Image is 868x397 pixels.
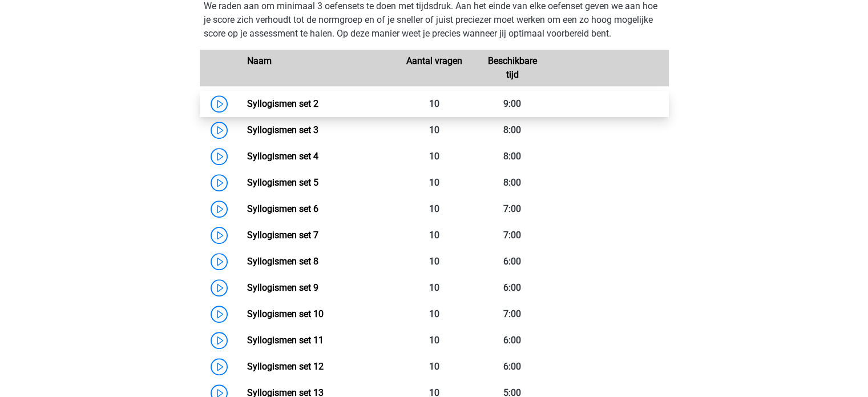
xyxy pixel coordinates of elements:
a: Syllogismen set 6 [247,203,318,214]
a: Syllogismen set 8 [247,256,318,267]
div: Naam [239,54,395,82]
a: Syllogismen set 2 [247,98,318,109]
a: Syllogismen set 10 [247,308,324,319]
a: Syllogismen set 11 [247,335,324,346]
a: Syllogismen set 9 [247,282,318,293]
div: Beschikbare tijd [473,54,551,82]
a: Syllogismen set 4 [247,151,318,162]
div: Aantal vragen [395,54,473,82]
a: Syllogismen set 5 [247,177,318,188]
a: Syllogismen set 7 [247,230,318,240]
a: Syllogismen set 3 [247,125,318,135]
a: Syllogismen set 12 [247,361,324,372]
